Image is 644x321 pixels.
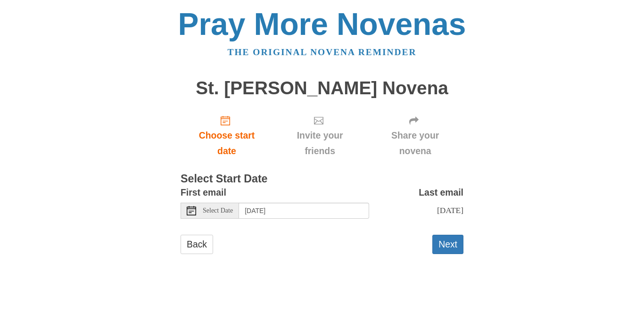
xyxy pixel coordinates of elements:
[432,235,463,254] button: Next
[376,128,454,159] span: Share your novena
[181,185,226,200] label: First email
[181,107,273,164] a: Choose start date
[190,128,264,159] span: Choose start date
[181,173,463,185] h3: Select Start Date
[437,206,463,215] span: [DATE]
[181,78,463,99] h1: St. [PERSON_NAME] Novena
[367,107,463,164] div: Click "Next" to confirm your start date first.
[203,207,233,214] span: Select Date
[181,235,213,254] a: Back
[282,128,357,159] span: Invite your friends
[273,107,367,164] div: Click "Next" to confirm your start date first.
[178,7,466,41] a: Pray More Novenas
[228,47,417,57] a: The original novena reminder
[419,185,463,200] label: Last email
